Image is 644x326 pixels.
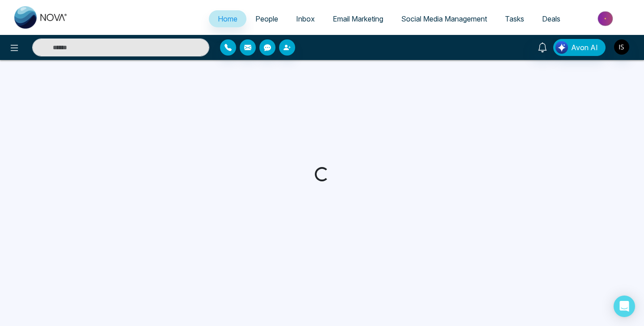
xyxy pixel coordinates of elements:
a: Social Media Management [392,10,496,27]
span: Tasks [505,14,524,23]
span: People [255,14,278,23]
a: Inbox [287,10,324,27]
img: Lead Flow [555,41,568,54]
div: Open Intercom Messenger [614,296,635,317]
img: Market-place.gif [574,9,639,29]
button: Avon AI [553,39,606,56]
span: Avon AI [571,42,598,53]
a: People [246,10,287,27]
span: Deals [542,14,560,23]
span: Inbox [296,14,315,23]
span: Email Marketing [333,14,383,23]
img: User Avatar [614,39,629,55]
span: Social Media Management [401,14,487,23]
a: Email Marketing [324,10,392,27]
img: Nova CRM Logo [14,6,68,29]
a: Home [209,10,246,27]
a: Deals [533,10,569,27]
span: Home [218,14,237,23]
a: Tasks [496,10,533,27]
